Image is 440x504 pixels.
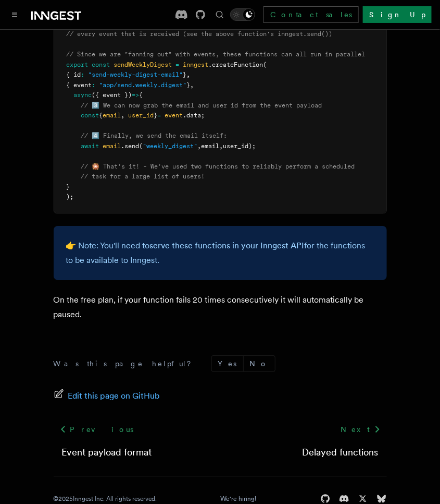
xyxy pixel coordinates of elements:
[140,142,143,150] span: (
[67,81,92,89] span: { event
[66,238,374,268] p: 👉 Note: You'll need to for the functions to be available to Inngest.
[81,112,99,119] span: const
[81,102,322,109] span: // 3️⃣ We can now grab the email and user id from the event payload
[103,112,121,119] span: email
[187,81,191,89] span: }
[92,61,110,68] span: const
[74,91,92,99] span: async
[176,61,180,68] span: =
[263,6,359,23] a: Contact sales
[103,142,121,150] span: email
[165,112,183,119] span: event
[8,8,21,21] button: Toggle navigation
[114,61,172,68] span: sendWeeklyDigest
[81,173,205,180] span: // task for a large list of users!
[81,142,99,150] span: await
[223,142,256,150] span: user_id);
[81,163,355,170] span: // 🎇 That's it! - We've used two functions to reliably perform a scheduled
[140,91,143,99] span: {
[81,71,85,78] span: :
[212,356,243,371] button: Yes
[62,445,152,460] a: Event payload format
[303,445,379,460] a: Delayed functions
[183,61,209,68] span: inngest
[263,61,267,68] span: (
[89,71,183,78] span: "send-weekly-digest-email"
[67,51,366,58] span: // Since we are "fanning out" with events, these functions can all run in parallel
[132,91,140,99] span: =>
[334,420,387,439] a: Next
[209,61,263,68] span: .createFunction
[81,132,228,139] span: // 4️⃣ Finally, we send the email itself:
[67,61,89,68] span: export
[92,81,96,89] span: :
[143,142,198,150] span: "weekly_digest"
[54,293,387,322] p: On the free plan, if your function fails 20 times consecutively it will automatically be paused.
[220,142,223,150] span: ,
[363,6,432,23] a: Sign Up
[68,389,160,403] span: Edit this page on GitHub
[67,193,74,200] span: );
[67,71,81,78] span: { id
[230,8,255,21] button: Toggle dark mode
[191,81,194,89] span: ,
[150,241,305,250] a: serve these functions in your Inngest API
[129,112,154,119] span: user_id
[183,71,187,78] span: }
[67,183,70,190] span: }
[213,8,226,21] button: Find something...
[244,356,275,371] button: No
[187,71,191,78] span: ,
[202,142,220,150] span: email
[158,112,161,119] span: =
[183,112,205,119] span: .data;
[154,112,158,119] span: }
[54,389,160,403] a: Edit this page on GitHub
[54,495,157,503] div: © 2025 Inngest Inc. All rights reserved.
[221,495,257,503] a: We're hiring!
[121,142,140,150] span: .send
[54,358,199,369] p: Was this page helpful?
[121,112,125,119] span: ,
[92,91,132,99] span: ({ event })
[54,420,140,439] a: Previous
[67,30,333,38] span: // every event that is received (see the above function's inngest.send())
[198,142,202,150] span: ,
[99,81,187,89] span: "app/send.weekly.digest"
[99,112,103,119] span: {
